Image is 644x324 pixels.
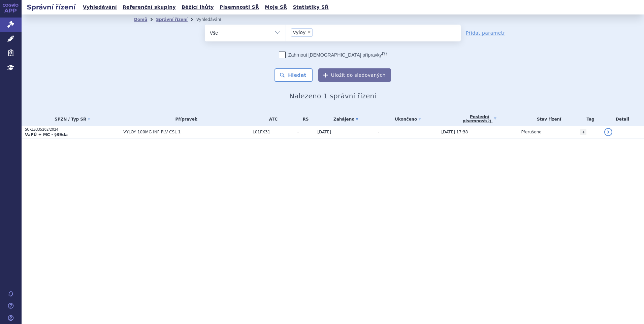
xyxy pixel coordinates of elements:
a: Písemnosti SŘ [218,3,261,12]
input: vyloy [315,28,318,36]
th: RS [294,112,314,126]
th: Přípravek [120,112,249,126]
strong: VaPÚ + MC - §39da [25,132,68,137]
span: × [307,30,311,34]
a: Domů [134,17,147,22]
a: Zahájeno [317,115,375,124]
li: Vyhledávání [196,14,230,25]
a: + [580,129,586,135]
button: Uložit do sledovaných [318,68,391,82]
a: Poslednípísemnost(?) [441,112,518,126]
h2: Správní řízení [22,2,81,12]
a: Vyhledávání [81,3,119,12]
a: Moje SŘ [263,3,289,12]
a: detail [604,128,612,136]
span: Nalezeno 1 správní řízení [289,92,376,100]
abbr: (?) [382,51,387,56]
th: ATC [249,112,294,126]
span: [DATE] 17:38 [441,130,468,134]
th: Detail [601,112,644,126]
a: Běžící lhůty [180,3,216,12]
a: Ukončeno [378,115,438,124]
span: [DATE] [317,130,331,134]
a: Správní řízení [156,17,188,22]
span: L01FX31 [253,130,294,134]
span: VYLOY 100MG INF PLV CSL 1 [123,130,249,134]
label: Zahrnout [DEMOGRAPHIC_DATA] přípravky [279,52,387,58]
abbr: (?) [486,119,491,123]
span: vyloy [293,30,305,35]
p: SUKLS335202/2024 [25,127,120,132]
span: - [378,130,379,134]
span: Přerušeno [521,130,541,134]
th: Tag [577,112,601,126]
th: Stav řízení [518,112,577,126]
a: Přidat parametr [466,30,505,36]
button: Hledat [275,68,313,82]
a: SPZN / Typ SŘ [25,115,120,124]
span: - [297,130,314,134]
a: Referenční skupiny [121,3,178,12]
a: Statistiky SŘ [291,3,330,12]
